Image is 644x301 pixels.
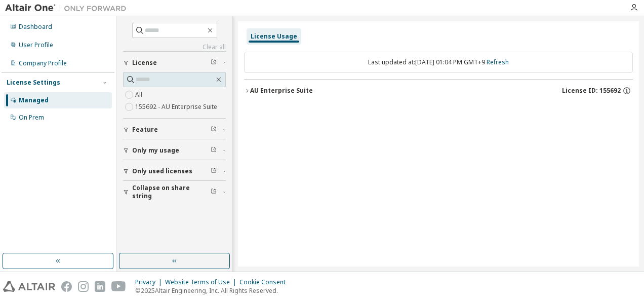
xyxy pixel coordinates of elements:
[7,79,60,87] div: License Settings
[123,181,226,203] button: Collapse on share string
[132,59,157,67] span: License
[19,23,52,31] div: Dashboard
[239,278,292,286] div: Cookie Consent
[251,32,297,41] div: License Usage
[19,41,53,49] div: User Profile
[5,3,132,13] img: Altair One
[123,43,226,51] a: Clear all
[3,281,55,292] img: altair_logo.svg
[123,139,226,162] button: Only my usage
[562,87,621,95] span: License ID: 155692
[111,281,126,292] img: youtube.svg
[132,167,192,175] span: Only used licenses
[95,281,105,292] img: linkedin.svg
[61,281,72,292] img: facebook.svg
[135,89,144,101] label: All
[211,188,217,196] span: Clear filter
[78,281,89,292] img: instagram.svg
[123,160,226,182] button: Only used licenses
[135,278,165,286] div: Privacy
[123,119,226,141] button: Feature
[19,114,44,122] div: On Prem
[211,126,217,134] span: Clear filter
[135,101,219,113] label: 155692 - AU Enterprise Suite
[244,52,633,73] div: Last updated at: [DATE] 01:04 PM GMT+9
[165,278,239,286] div: Website Terms of Use
[132,184,211,200] span: Collapse on share string
[250,87,313,95] div: AU Enterprise Suite
[19,96,49,104] div: Managed
[132,146,179,155] span: Only my usage
[211,59,217,67] span: Clear filter
[244,80,633,102] button: AU Enterprise SuiteLicense ID: 155692
[123,52,226,74] button: License
[132,126,158,134] span: Feature
[211,167,217,175] span: Clear filter
[135,286,292,295] p: © 2025 Altair Engineering, Inc. All Rights Reserved.
[19,59,67,67] div: Company Profile
[211,146,217,155] span: Clear filter
[487,58,509,66] a: Refresh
